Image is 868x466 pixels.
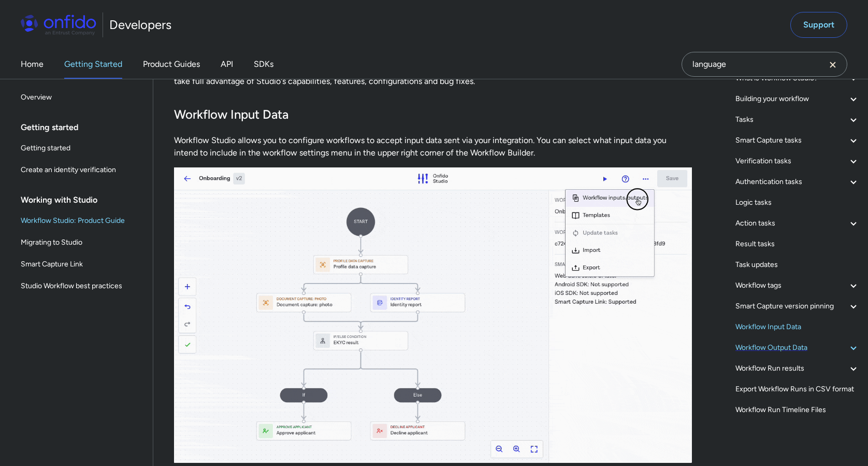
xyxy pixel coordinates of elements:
[64,50,122,79] a: Getting Started
[17,87,144,108] a: Overview
[21,117,149,138] div: Getting started
[17,138,144,159] a: Getting started
[735,404,860,416] a: Workflow Run Timeline Files
[735,321,860,333] a: Workflow Input Data
[827,59,839,71] svg: Clear search field button
[17,210,144,231] a: Workflow Studio: Product Guide
[735,176,860,188] a: Authentication tasks
[735,93,860,105] a: Building your workflow
[143,50,200,79] a: Product Guides
[735,259,860,271] a: Task updates
[21,164,140,176] span: Create an identity verification
[735,155,860,167] a: Verification tasks
[17,232,144,253] a: Migrating to Studio
[735,300,860,313] a: Smart Capture version pinning
[21,15,96,35] img: Onfido Logo
[109,17,171,33] h1: Developers
[735,362,860,375] a: Workflow Run results
[21,142,140,154] span: Getting started
[790,12,847,38] a: Support
[735,238,860,250] a: Result tasks
[21,258,140,271] span: Smart Capture Link
[21,91,140,104] span: Overview
[735,134,860,147] a: Smart Capture tasks
[21,236,140,249] span: Migrating to Studio
[735,279,860,292] a: Workflow tags
[17,276,144,296] a: Studio Workflow best practices
[735,217,860,230] a: Action tasks
[221,50,233,79] a: API
[174,134,692,159] p: Workflow Studio allows you to configure workflows to accept input data sent via your integration....
[682,52,847,77] input: Onfido search input field
[735,114,860,126] a: Tasks
[21,215,140,227] span: Workflow Studio: Product Guide
[735,196,860,209] a: Logic tasks
[21,190,149,210] div: Working with Studio
[735,342,860,354] a: Workflow Output Data
[21,280,140,292] span: Studio Workflow best practices
[254,50,273,79] a: SDKs
[735,383,860,396] a: Export Workflow Runs in CSV format
[17,160,144,180] a: Create an identity verification
[174,167,692,463] img: Input data
[17,254,144,275] a: Smart Capture Link
[174,106,692,124] h2: Workflow Input Data
[21,50,44,79] a: Home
